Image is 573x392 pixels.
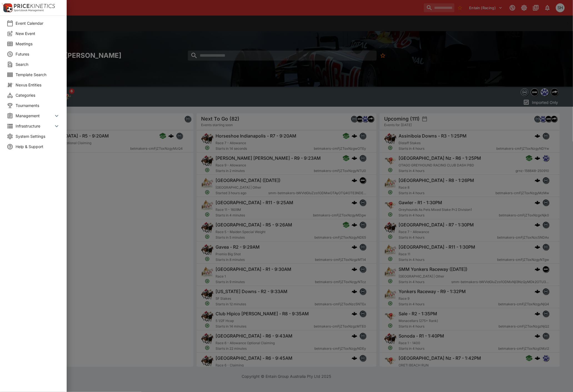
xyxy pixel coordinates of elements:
[16,144,60,149] span: Help & Support
[16,123,53,129] span: Infrastructure
[16,51,60,57] span: Futures
[16,31,60,36] span: New Event
[16,82,60,88] span: Nexus Entities
[16,103,60,108] span: Tournaments
[16,113,53,119] span: Management
[16,61,60,67] span: Search
[2,2,13,13] img: PriceKinetics Logo
[14,4,55,8] img: PriceKinetics
[16,72,60,78] span: Template Search
[16,133,60,139] span: System Settings
[16,20,60,26] span: Event Calendar
[16,92,60,98] span: Categories
[16,41,60,47] span: Meetings
[14,9,44,12] img: Sportsbook Management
